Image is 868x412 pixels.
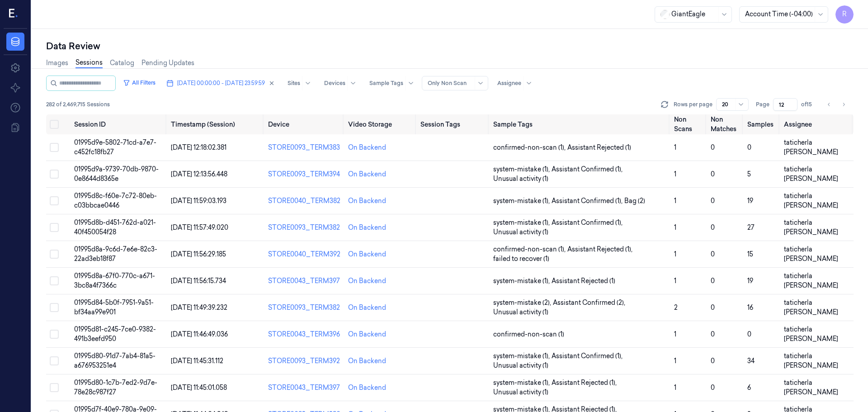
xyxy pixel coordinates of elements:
[493,388,548,397] span: Unusual activity (1)
[784,245,838,263] span: taticherla [PERSON_NAME]
[268,276,341,286] div: STORE0043_TERM397
[624,196,645,206] span: Bag (2)
[552,165,624,174] span: Assistant Confirmed (1) ,
[74,272,155,289] span: 01995d8a-67f0-770c-a671-3bc8a4f7366c
[711,223,715,232] span: 0
[417,114,490,134] th: Session Tags
[747,303,753,312] span: 16
[747,384,751,392] span: 6
[268,223,341,232] div: STORE0093_TERM382
[163,76,278,90] button: [DATE] 00:00:00 - [DATE] 23:59:59
[50,120,59,129] button: Select all
[711,303,715,312] span: 0
[823,98,835,111] button: Go to previous page
[674,197,676,205] span: 1
[50,330,59,339] button: Select row
[747,277,753,285] span: 19
[50,143,59,152] button: Select row
[493,254,549,264] span: failed to recover (1)
[835,5,854,24] span: R
[75,58,103,68] a: Sessions
[674,223,676,232] span: 1
[74,352,156,369] span: 01995d80-91d7-7ab4-81a5-a676953251e4
[784,218,838,236] span: taticherla [PERSON_NAME]
[46,58,68,68] a: Images
[674,303,678,312] span: 2
[171,277,226,285] span: [DATE] 11:56:15.734
[348,303,386,313] div: On Backend
[171,197,226,205] span: [DATE] 11:59:03.193
[711,250,715,258] span: 0
[493,298,553,308] span: system-mistake (2) ,
[74,379,157,396] span: 01995d80-1c7b-7ed2-9d7e-78e28c987f27
[50,303,59,312] button: Select row
[74,298,154,316] span: 01995d84-5b0f-7951-9a51-bf34aa99e901
[74,138,156,156] span: 01995d9e-5802-71cd-a7e7-c452fc18fb27
[552,378,618,388] span: Assistant Rejected (1) ,
[348,250,386,259] div: On Backend
[50,383,59,392] button: Select row
[837,98,850,111] button: Go to next page
[784,192,838,209] span: taticherla [PERSON_NAME]
[74,192,157,209] span: 01995d8c-f60e-7c72-80eb-c03bbcae0446
[171,357,223,365] span: [DATE] 11:45:31.112
[171,330,228,338] span: [DATE] 11:46:49.036
[747,170,751,178] span: 5
[711,143,715,152] span: 0
[747,250,753,258] span: 15
[707,114,744,134] th: Non Matches
[784,165,838,183] span: taticherla [PERSON_NAME]
[493,361,548,370] span: Unusual activity (1)
[711,330,715,338] span: 0
[784,298,838,316] span: taticherla [PERSON_NAME]
[747,223,755,232] span: 27
[348,143,386,152] div: On Backend
[268,303,341,313] div: STORE0093_TERM382
[50,170,59,179] button: Select row
[110,58,134,68] a: Catalog
[674,143,676,152] span: 1
[493,196,552,206] span: system-mistake (1) ,
[348,170,386,179] div: On Backend
[268,170,341,179] div: STORE0093_TERM394
[747,143,751,152] span: 0
[674,357,676,365] span: 1
[674,170,676,178] span: 1
[493,218,552,227] span: system-mistake (1) ,
[46,100,110,109] span: 282 of 2,469,715 Sessions
[46,40,854,52] div: Data Review
[268,250,341,259] div: STORE0040_TERM392
[268,143,341,152] div: STORE0093_TERM383
[74,165,159,183] span: 01995d9a-9739-70db-9870-0e8644d8365e
[747,357,755,365] span: 34
[74,245,157,263] span: 01995d8a-9c6d-7e6e-82c3-22ad3eb18f87
[50,356,59,365] button: Select row
[493,330,564,339] span: confirmed-non-scan (1)
[493,276,552,286] span: system-mistake (1) ,
[744,114,780,134] th: Samples
[348,223,386,232] div: On Backend
[171,143,226,152] span: [DATE] 12:18:02.381
[142,58,194,68] a: Pending Updates
[348,356,386,366] div: On Backend
[674,277,676,285] span: 1
[674,100,712,109] p: Rows per page
[780,114,854,134] th: Assignee
[552,218,624,227] span: Assistant Confirmed (1) ,
[674,330,676,338] span: 1
[171,250,226,258] span: [DATE] 11:56:29.185
[171,170,227,178] span: [DATE] 12:13:56.448
[711,170,715,178] span: 0
[50,276,59,285] button: Select row
[74,218,156,236] span: 01995d8b-d451-762d-a021-40f450054f28
[268,383,341,393] div: STORE0043_TERM397
[348,196,386,206] div: On Backend
[552,351,624,361] span: Assistant Confirmed (1) ,
[171,223,228,232] span: [DATE] 11:57:49.020
[784,272,838,289] span: taticherla [PERSON_NAME]
[50,223,59,232] button: Select row
[119,76,159,90] button: All Filters
[348,383,386,393] div: On Backend
[344,114,417,134] th: Video Storage
[493,165,552,174] span: system-mistake (1) ,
